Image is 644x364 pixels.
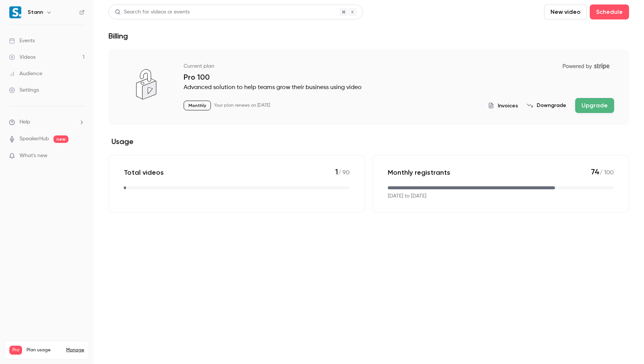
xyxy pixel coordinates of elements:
div: Videos [9,53,36,61]
p: Pro 100 [184,73,614,82]
p: Monthly registrants [388,168,450,177]
p: / 90 [335,167,350,177]
div: Search for videos or events [115,8,190,16]
button: Invoices [488,102,518,110]
h2: Usage [108,137,629,146]
a: Manage [66,347,84,353]
p: Current plan [184,62,214,70]
p: Advanced solution to help teams grow their business using video [184,83,614,92]
span: Plan usage [27,347,62,353]
h6: Stann [28,9,43,16]
button: New video [544,4,587,19]
span: 74 [591,167,599,176]
div: Settings [9,86,39,94]
section: billing [108,49,629,212]
div: Audience [9,70,42,77]
button: Downgrade [527,102,566,109]
span: 1 [335,167,338,176]
iframe: Noticeable Trigger [76,153,85,159]
span: Help [19,118,30,126]
span: Pro [9,346,22,355]
img: Stann [9,6,21,18]
p: [DATE] to [DATE] [388,192,426,200]
a: SpeakerHub [19,135,49,143]
div: Events [9,37,35,45]
span: new [53,135,68,143]
button: Upgrade [575,98,614,113]
button: Schedule [590,4,629,19]
h1: Billing [108,31,128,40]
p: Your plan renews on [DATE] [214,103,270,108]
p: Monthly [184,101,211,110]
p: / 100 [591,167,614,177]
span: Invoices [498,102,518,110]
span: What's new [19,152,47,160]
p: Total videos [124,168,164,177]
li: help-dropdown-opener [9,118,85,126]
